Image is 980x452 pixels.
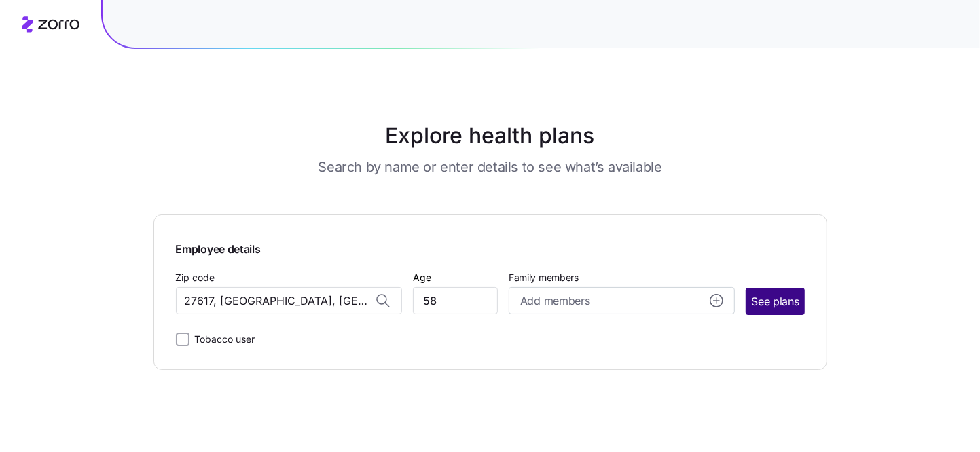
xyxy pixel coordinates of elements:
span: Add members [520,293,589,309]
label: Zip code [176,270,215,285]
input: Age [413,287,498,314]
label: Tobacco user [189,331,255,347]
span: See plans [751,293,799,310]
button: See plans [746,288,804,315]
input: Zip code [176,287,402,314]
svg: add icon [710,294,723,307]
span: Family members [509,271,735,284]
span: Employee details [176,237,261,258]
label: Age [413,270,431,285]
h1: Explore health plans [187,119,793,152]
h3: Search by name or enter details to see what’s available [318,157,661,176]
button: Add membersadd icon [509,287,735,314]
